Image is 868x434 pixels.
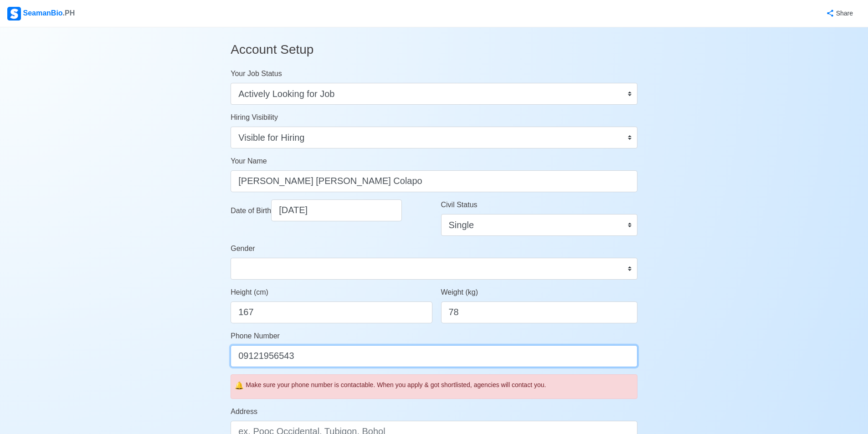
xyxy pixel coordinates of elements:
[441,288,478,296] span: Weight (kg)
[817,5,861,22] button: Share
[231,288,268,296] span: Height (cm)
[231,35,637,65] h3: Account Setup
[231,243,255,254] label: Gender
[441,301,637,323] input: ex. 60
[7,7,21,20] img: Logo
[231,113,278,121] span: Hiring Visibility
[231,157,267,165] span: Your Name
[246,380,633,390] div: Make sure your phone number is contactable. When you apply & got shortlisted, agencies will conta...
[441,199,478,210] label: Civil Status
[231,332,280,340] span: Phone Number
[231,301,432,323] input: ex. 163
[231,345,637,367] input: ex. +63 912 345 6789
[231,68,282,79] label: Your Job Status
[63,9,75,17] span: .PH
[235,380,244,391] span: caution
[231,170,637,192] input: Type your name
[231,408,257,415] span: Address
[7,7,75,20] div: SeamanBio
[231,205,271,216] label: Date of Birth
